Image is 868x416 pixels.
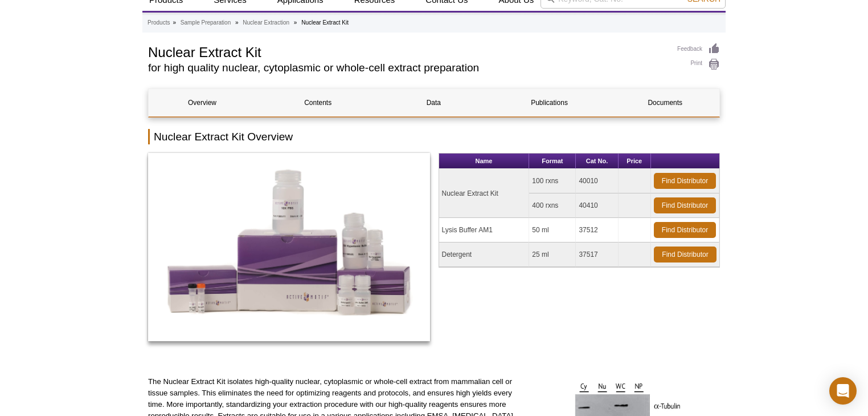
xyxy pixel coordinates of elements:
a: Products [148,18,170,28]
img: Nuclear Extract Kit [148,153,430,341]
th: Price [619,154,651,169]
a: Find Distributor [654,197,716,213]
h2: Nuclear Extract Kit Overview [148,129,720,144]
a: Print [677,58,720,71]
td: 400 rxns [529,193,576,218]
th: Cat No. [576,154,618,169]
li: » [235,19,239,26]
td: 100 rxns [529,169,576,193]
div: Open Intercom Messenger [829,377,857,405]
li: » [294,19,297,26]
td: 40010 [576,169,618,193]
a: Nuclear Extraction [243,18,289,28]
a: Overview [149,89,256,116]
a: Documents [612,89,719,116]
th: Format [529,154,576,169]
li: » [173,19,176,26]
a: Feedback [677,43,720,55]
td: Detergent [439,243,530,267]
td: Lysis Buffer AM1 [439,218,530,243]
a: Find Distributor [654,247,716,262]
a: Find Distributor [654,222,716,238]
td: 37512 [576,218,618,243]
td: 50 ml [529,218,576,243]
td: 40410 [576,193,618,218]
h1: Nuclear Extract Kit [148,43,666,60]
a: Contents [264,89,371,116]
th: Name [439,154,530,169]
a: Find Distributor [654,173,716,189]
td: Nuclear Extract Kit [439,169,530,218]
td: 37517 [576,243,618,267]
a: Publications [496,89,603,116]
a: Data [380,89,487,116]
a: Sample Preparation [181,18,231,28]
h2: for high quality nuclear, cytoplasmic or whole-cell extract preparation [148,63,666,73]
td: 25 ml [529,243,576,267]
li: Nuclear Extract Kit [301,19,349,26]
